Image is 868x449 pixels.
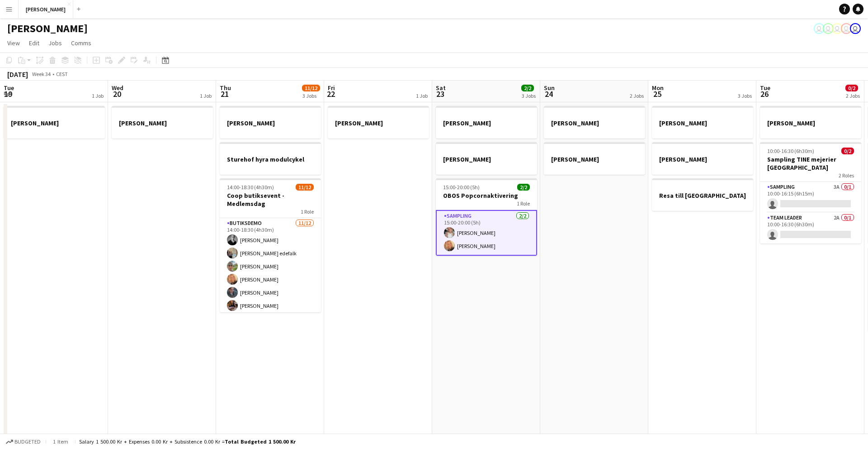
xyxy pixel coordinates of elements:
span: 1 Role [301,208,314,215]
span: Edit [29,39,39,47]
a: Comms [67,37,95,49]
span: Sun [544,84,555,92]
span: 11/12 [296,184,314,191]
h3: Sturehof hyra modulcykel [220,155,321,163]
a: Jobs [45,37,66,49]
h3: [PERSON_NAME] [436,119,537,127]
span: Jobs [48,39,62,47]
span: 0/2 [841,148,854,154]
h3: [PERSON_NAME] [760,119,861,127]
div: 3 Jobs [738,92,752,99]
div: CEST [56,71,68,77]
a: Edit [25,37,43,49]
span: 11/12 [302,85,320,91]
a: View [4,37,24,49]
div: [PERSON_NAME] [112,106,213,139]
span: Week 34 [30,71,52,77]
span: 21 [218,89,231,99]
app-job-card: 15:00-20:00 (5h)2/2OBOS Popcornaktivering1 RoleSampling2/215:00-20:00 (5h)[PERSON_NAME][PERSON_NAME] [436,178,537,256]
app-job-card: [PERSON_NAME] [652,142,753,175]
div: 3 Jobs [302,92,320,99]
span: 20 [110,89,123,99]
app-user-avatar: Emil Hasselberg [814,23,825,34]
span: 22 [326,89,335,99]
app-card-role: Butiksdemo11/1214:00-18:30 (4h30m)[PERSON_NAME][PERSON_NAME] edefalk[PERSON_NAME][PERSON_NAME][PE... [220,218,321,393]
h3: [PERSON_NAME] [544,155,645,163]
span: Tue [760,84,770,92]
h3: [PERSON_NAME] [4,119,105,127]
div: 1 Job [92,92,104,99]
app-card-role: Sampling3A0/110:00-16:15 (6h15m) [760,182,861,213]
app-user-avatar: Hedda Lagerbielke [841,23,852,34]
span: 26 [759,89,770,99]
app-job-card: [PERSON_NAME] [220,106,321,139]
h3: [PERSON_NAME] [544,119,645,127]
span: Fri [328,84,335,92]
app-job-card: Sturehof hyra modulcykel [220,142,321,175]
div: 2 Jobs [630,92,644,99]
span: 14:00-18:30 (4h30m) [227,184,274,191]
span: 25 [651,89,664,99]
span: 1 Role [517,200,530,207]
span: 2/2 [521,85,534,91]
div: 3 Jobs [522,92,536,99]
span: 2/2 [517,184,530,191]
div: 1 Job [200,92,212,99]
app-user-avatar: Stina Dahl [823,23,834,34]
span: 19 [2,89,14,99]
h3: Coop butiksevent - Medlemsdag [220,191,321,208]
div: 2 Jobs [846,92,860,99]
div: [PERSON_NAME] [436,142,537,175]
h3: [PERSON_NAME] [436,155,537,163]
h3: [PERSON_NAME] [220,119,321,127]
span: Mon [652,84,664,92]
h3: [PERSON_NAME] [328,119,429,127]
div: Resa till [GEOGRAPHIC_DATA] [652,178,753,211]
app-card-role: Sampling2/215:00-20:00 (5h)[PERSON_NAME][PERSON_NAME] [436,210,537,256]
app-job-card: [PERSON_NAME] [652,106,753,139]
span: 10:00-16:30 (6h30m) [767,148,814,154]
app-job-card: 14:00-18:30 (4h30m)11/12Coop butiksevent - Medlemsdag1 RoleButiksdemo11/1214:00-18:30 (4h30m)[PER... [220,178,321,312]
app-job-card: [PERSON_NAME] [544,106,645,139]
span: Total Budgeted 1 500.00 kr [225,438,296,445]
span: Sat [436,84,446,92]
span: View [7,39,20,47]
app-user-avatar: August Löfgren [832,23,843,34]
span: 0/2 [845,85,858,91]
span: 15:00-20:00 (5h) [443,184,480,191]
h3: Sampling TINE mejerier [GEOGRAPHIC_DATA] [760,155,861,172]
app-job-card: 10:00-16:30 (6h30m)0/2Sampling TINE mejerier [GEOGRAPHIC_DATA]2 RolesSampling3A0/110:00-16:15 (6h... [760,142,861,244]
app-job-card: [PERSON_NAME] [436,106,537,139]
app-card-role: Team Leader2A0/110:00-16:30 (6h30m) [760,213,861,244]
app-job-card: [PERSON_NAME] [760,106,861,139]
span: 1 item [50,438,71,445]
span: Budgeted [14,439,41,445]
span: Thu [220,84,231,92]
span: 23 [434,89,446,99]
h1: [PERSON_NAME] [7,22,88,35]
button: Budgeted [5,437,42,447]
button: [PERSON_NAME] [19,0,73,18]
div: 1 Job [416,92,428,99]
div: [PERSON_NAME] [328,106,429,139]
h3: OBOS Popcornaktivering [436,191,537,200]
span: Tue [4,84,14,92]
div: Salary 1 500.00 kr + Expenses 0.00 kr + Subsistence 0.00 kr = [79,438,296,445]
h3: [PERSON_NAME] [112,119,213,127]
app-job-card: [PERSON_NAME] [4,106,105,139]
h3: [PERSON_NAME] [652,119,753,127]
h3: Resa till [GEOGRAPHIC_DATA] [652,191,753,200]
app-job-card: [PERSON_NAME] [544,142,645,175]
